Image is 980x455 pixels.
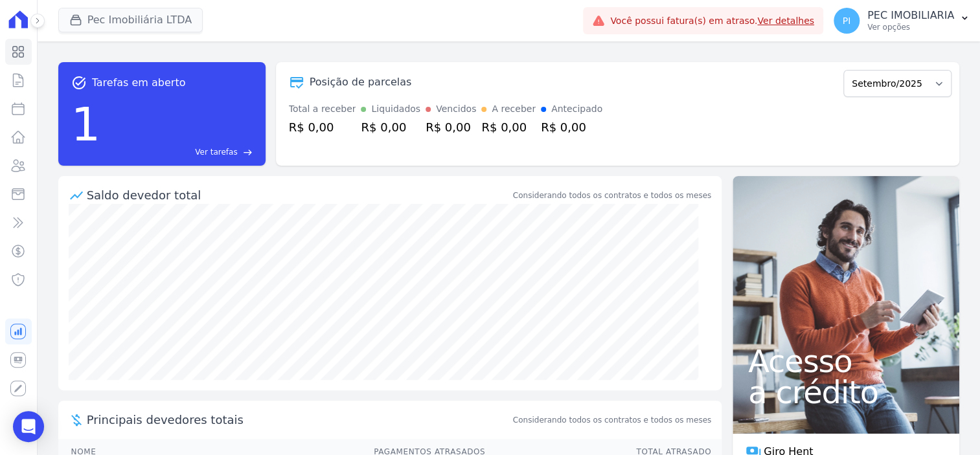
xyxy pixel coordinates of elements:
div: 1 [71,91,101,158]
div: R$ 0,00 [426,118,476,136]
div: R$ 0,00 [289,118,356,136]
div: Posição de parcelas [310,74,412,90]
button: PI PEC IMOBILIARIA Ver opções [823,3,980,39]
span: Ver tarefas [195,146,237,158]
div: A receber [492,102,536,116]
p: Ver opções [867,22,954,32]
div: R$ 0,00 [541,118,602,136]
span: task_alt [71,75,87,91]
div: Total a receber [289,102,356,116]
div: Vencidos [436,102,476,116]
span: Você possui fatura(s) em atraso. [610,14,814,28]
div: Saldo devedor total [87,186,510,204]
div: Liquidados [371,102,420,116]
div: Open Intercom Messenger [13,411,44,442]
span: Considerando todos os contratos e todos os meses [513,414,711,426]
span: PI [843,16,851,25]
span: Principais devedores totais [87,411,510,428]
div: R$ 0,00 [361,118,420,136]
button: Pec Imobiliária LTDA [58,8,203,32]
div: R$ 0,00 [481,118,536,136]
span: a crédito [748,377,944,408]
p: PEC IMOBILIARIA [867,9,954,22]
span: Tarefas em aberto [92,75,186,91]
div: Antecipado [551,102,602,116]
span: east [243,148,253,157]
div: Considerando todos os contratos e todos os meses [513,190,711,201]
a: Ver detalhes [757,16,814,26]
span: Acesso [748,346,944,377]
a: Ver tarefas east [106,146,252,158]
